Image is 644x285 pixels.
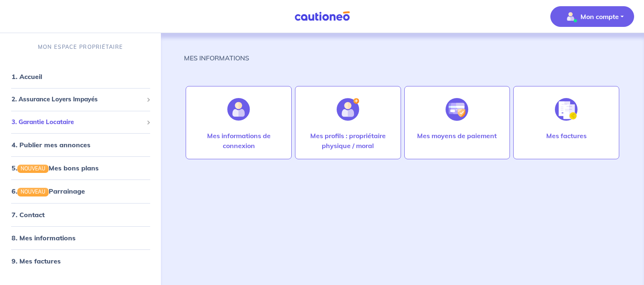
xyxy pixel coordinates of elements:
[12,211,45,219] a: 7. Contact
[3,137,158,153] div: 4. Publier mes annonces
[12,95,143,104] span: 2. Assurance Loyers Impayés
[38,43,123,51] p: MON ESPACE PROPRIÉTAIRE
[291,11,353,22] img: Cautioneo
[417,131,497,141] p: Mes moyens de paiement
[12,234,75,242] a: 8. Mes informations
[12,117,143,127] span: 3. Garantie Locataire
[446,98,468,121] img: illu_credit_card_no_anim.svg
[3,230,158,246] div: 8. Mes informations
[12,164,99,172] a: 5.NOUVEAUMes bons plans
[546,131,587,141] p: Mes factures
[337,98,359,121] img: illu_account_add.svg
[3,206,158,223] div: 7. Contact
[12,257,61,265] a: 9. Mes factures
[3,183,158,199] div: 6.NOUVEAUParrainage
[304,131,392,151] p: Mes profils : propriétaire physique / moral
[580,12,619,22] p: Mon compte
[3,91,158,108] div: 2. Assurance Loyers Impayés
[555,98,578,121] img: illu_invoice.svg
[3,68,158,85] div: 1. Accueil
[194,131,283,151] p: Mes informations de connexion
[184,53,249,63] p: MES INFORMATIONS
[550,6,634,27] button: illu_account_valid_menu.svgMon compte
[227,98,250,121] img: illu_account.svg
[3,253,158,269] div: 9. Mes factures
[3,114,158,130] div: 3. Garantie Locataire
[564,10,577,23] img: illu_account_valid_menu.svg
[12,141,90,149] a: 4. Publier mes annonces
[12,72,42,81] a: 1. Accueil
[3,160,158,176] div: 5.NOUVEAUMes bons plans
[12,187,85,195] a: 6.NOUVEAUParrainage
